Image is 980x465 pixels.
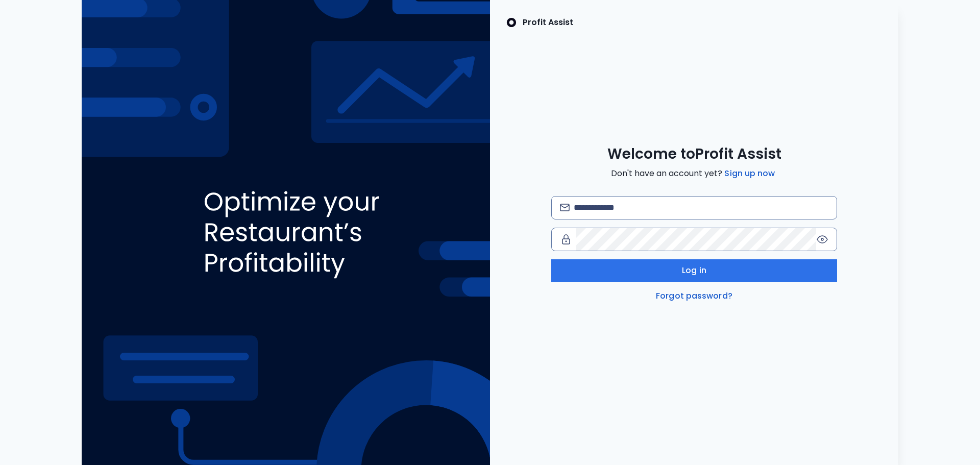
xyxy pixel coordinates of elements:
[551,259,837,282] button: Log in
[506,16,517,29] img: SpotOn Logo
[523,16,573,29] p: Profit Assist
[607,145,781,163] span: Welcome to Profit Assist
[611,167,777,180] span: Don't have an account yet?
[722,167,777,180] a: Sign up now
[682,264,706,277] span: Log in
[654,290,734,302] a: Forgot password?
[560,204,570,211] img: email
